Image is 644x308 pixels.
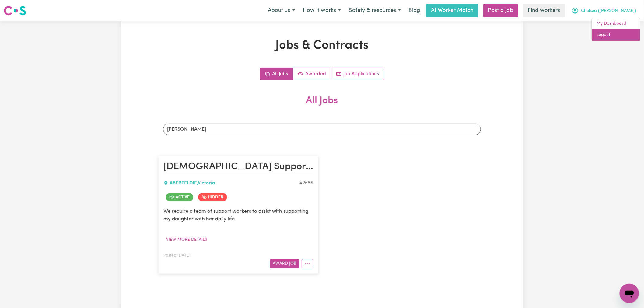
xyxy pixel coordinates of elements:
div: My Account [592,18,640,41]
button: My Account [568,4,640,17]
h1: Jobs & Contracts [158,38,486,53]
a: My Dashboard [592,18,640,30]
h2: All Jobs [158,95,486,116]
a: All jobs [260,68,293,80]
span: Chelsea ([PERSON_NAME]) [581,8,636,14]
button: Safety & resources [345,4,405,17]
button: Award Job [270,259,299,268]
a: Post a job [483,4,518,17]
a: Logout [592,29,640,41]
span: Posted: [DATE] [163,254,190,257]
img: Careseekers logo [4,5,26,16]
button: More options [302,259,313,268]
button: About us [264,4,299,17]
a: Blog [405,4,424,17]
h2: Vietnamese Support workers with experience in Behaviour Support Plans [163,161,313,173]
div: ABERFELDIE , Victoria [163,180,299,187]
span: Job is hidden [198,193,227,201]
a: Job applications [331,68,384,80]
a: Find workers [523,4,565,17]
input: 🔍 Filter jobs by title, description or care worker name [163,124,481,135]
button: How it works [299,4,345,17]
span: Job is active [166,193,193,201]
a: Active jobs [293,68,331,80]
button: View more details [163,235,210,244]
a: Careseekers logo [4,4,26,18]
iframe: Button to launch messaging window [620,284,639,303]
a: AI Worker Match [426,4,478,17]
p: We require a team of support workers to assist with supporting my daughter with her daily life. [163,208,313,223]
div: Job ID #2686 [299,180,313,187]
